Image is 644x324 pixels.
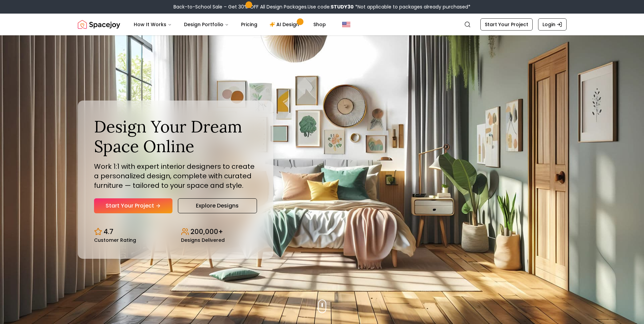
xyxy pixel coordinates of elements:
[179,18,234,31] button: Design Portfolio
[178,198,257,213] a: Explore Designs
[342,20,350,29] img: United States
[128,18,177,31] button: How It Works
[480,18,533,31] a: Start Your Project
[308,3,354,10] span: Use code:
[94,198,172,213] a: Start Your Project
[190,227,223,236] p: 200,000+
[354,3,471,10] span: *Not applicable to packages already purchased*
[78,18,120,31] img: Spacejoy Logo
[94,162,257,190] p: Work 1:1 with expert interior designers to create a personalized design, complete with curated fu...
[264,18,307,31] a: AI Design
[94,238,136,242] small: Customer Rating
[236,18,263,31] a: Pricing
[181,238,225,242] small: Designs Delivered
[78,18,120,31] a: Spacejoy
[538,18,567,31] a: Login
[331,3,354,10] b: STUDY30
[78,14,567,35] nav: Global
[104,227,113,236] p: 4.7
[94,117,257,156] h1: Design Your Dream Space Online
[173,3,471,10] div: Back-to-School Sale – Get 30% OFF All Design Packages.
[308,18,331,31] a: Shop
[128,18,331,31] nav: Main
[94,221,257,242] div: Design stats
